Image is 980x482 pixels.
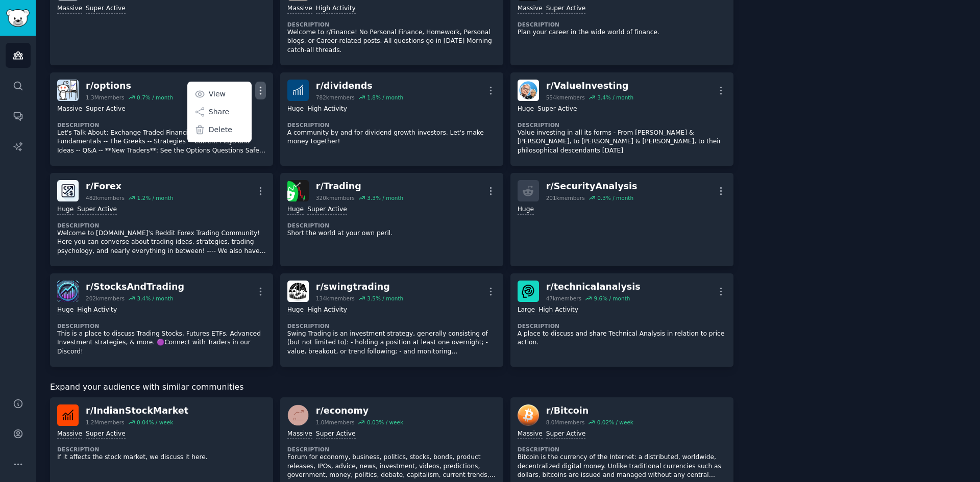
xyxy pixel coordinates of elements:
p: Value investing in all its forms - From [PERSON_NAME] & [PERSON_NAME], to [PERSON_NAME] & [PERSON... [518,129,726,156]
div: r/ economy [316,404,403,417]
div: 9.6 % / month [594,295,630,302]
div: Massive [287,429,312,439]
div: Super Active [546,429,586,439]
a: Tradingr/Trading320kmembers3.3% / monthHugeSuper ActiveDescriptionShort the world at your own peril. [280,173,503,266]
p: If it affects the stock market, we discuss it here. [57,453,266,462]
p: Welcome to [DOMAIN_NAME]'s Reddit Forex Trading Community! Here you can converse about trading id... [57,229,266,256]
div: Super Active [86,429,126,439]
div: r/ ValueInvesting [546,80,633,92]
dt: Description [287,21,496,28]
img: ValueInvesting [518,80,539,101]
dt: Description [518,446,726,453]
div: Massive [287,4,312,14]
div: 0.03 % / week [367,419,403,426]
img: IndianStockMarket [57,404,79,426]
p: Plan your career in the wide world of finance. [518,28,726,37]
div: r/ Bitcoin [546,404,633,417]
div: r/ Trading [316,180,403,193]
p: View [209,89,226,99]
dt: Description [518,21,726,28]
p: Forum for economy, business, politics, stocks, bonds, product releases, IPOs, advice, news, inves... [287,453,496,480]
div: 201k members [546,194,585,201]
div: Large [518,306,535,315]
img: StocksAndTrading [57,281,79,302]
div: High Activity [307,306,347,315]
p: Delete [209,124,232,135]
a: optionsr/options1.3Mmembers0.7% / monthViewShareDeleteMassiveSuper ActiveDescriptionLet's Talk Ab... [50,72,273,166]
div: 782k members [316,94,355,101]
div: 1.0M members [316,419,355,426]
p: A place to discuss and share Technical Analysis in relation to price action. [518,329,726,347]
div: 202k members [86,295,125,302]
div: 8.0M members [546,419,585,426]
dt: Description [57,446,266,453]
div: Huge [287,105,304,114]
a: r/SecurityAnalysis201kmembers0.3% / monthHuge [510,173,733,266]
p: A community by and for dividend growth investors. Let's make money together! [287,129,496,146]
div: Huge [57,306,73,315]
img: economy [287,404,309,426]
dt: Description [57,121,266,129]
p: Bitcoin is the currency of the Internet: a distributed, worldwide, decentralized digital money. U... [518,453,726,480]
div: Super Active [316,429,356,439]
div: r/ IndianStockMarket [86,404,188,417]
img: dividends [287,80,309,101]
div: 320k members [316,194,355,201]
div: r/ StocksAndTrading [86,281,184,293]
p: Share [209,107,229,117]
img: technicalanalysis [518,281,539,302]
dt: Description [57,322,266,329]
div: r/ SecurityAnalysis [546,180,638,193]
div: 3.4 % / month [597,94,633,101]
p: Short the world at your own peril. [287,229,496,238]
div: 1.2M members [86,419,125,426]
img: Forex [57,180,79,201]
div: High Activity [316,4,356,14]
dt: Description [287,222,496,229]
a: StocksAndTradingr/StocksAndTrading202kmembers3.4% / monthHugeHigh ActivityDescriptionThis is a pl... [50,273,273,367]
p: Let's Talk About: Exchange Traded Financial Options -- Options Fundamentals -- The Greeks -- Stra... [57,129,266,156]
div: 134k members [316,295,355,302]
div: r/ options [86,80,173,92]
div: 554k members [546,94,585,101]
div: 482k members [86,194,125,201]
img: Trading [287,180,309,201]
div: Super Active [546,4,586,14]
div: Massive [57,105,82,114]
a: swingtradingr/swingtrading134kmembers3.5% / monthHugeHigh ActivityDescriptionSwing Trading is an ... [280,273,503,367]
a: ValueInvestingr/ValueInvesting554kmembers3.4% / monthHugeSuper ActiveDescriptionValue investing i... [510,72,733,166]
div: 0.7 % / month [137,94,173,101]
p: Swing Trading is an investment strategy, generally consisting of (but not limited to): - holding ... [287,329,496,357]
dt: Description [287,446,496,453]
div: 3.3 % / month [367,194,403,201]
span: Expand your audience with similar communities [50,381,243,394]
img: Bitcoin [518,404,539,426]
div: r/ technicalanalysis [546,281,641,293]
img: options [57,80,79,101]
a: technicalanalysisr/technicalanalysis47kmembers9.6% / monthLargeHigh ActivityDescriptionA place to... [510,273,733,367]
div: 0.04 % / week [137,419,173,426]
div: Huge [287,306,304,315]
div: 1.2 % / month [137,194,173,201]
p: Welcome to r/Finance! No Personal Finance, Homework, Personal blogs, or Career-related posts. All... [287,28,496,55]
div: High Activity [77,306,117,315]
div: r/ Forex [86,180,173,193]
img: swingtrading [287,281,309,302]
dt: Description [57,222,266,229]
div: Super Active [77,205,117,215]
div: 47k members [546,295,581,302]
div: Huge [518,205,534,215]
a: Forexr/Forex482kmembers1.2% / monthHugeSuper ActiveDescriptionWelcome to [DOMAIN_NAME]'s Reddit F... [50,173,273,266]
div: High Activity [307,105,347,114]
div: 1.3M members [86,94,125,101]
div: Super Active [86,105,126,114]
p: This is a place to discuss Trading Stocks, Futures ETFs, Advanced Investment strategies, & more. ... [57,329,266,357]
div: 0.02 % / week [597,419,633,426]
div: 3.5 % / month [367,295,403,302]
div: Super Active [537,105,577,114]
dt: Description [518,121,726,129]
div: Massive [57,429,82,439]
div: r/ swingtrading [316,281,403,293]
dt: Description [518,322,726,329]
div: 0.3 % / month [597,194,633,201]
